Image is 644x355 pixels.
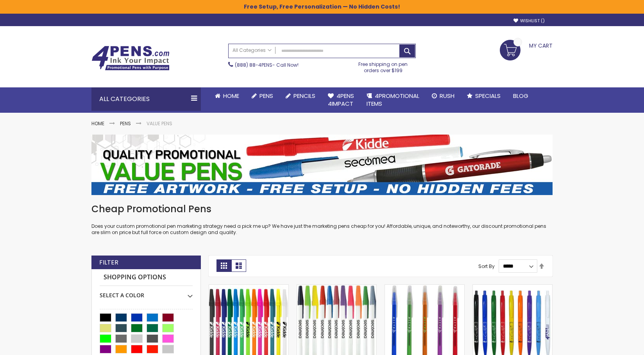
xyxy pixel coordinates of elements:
[245,87,279,105] a: Pens
[513,92,528,100] span: Blog
[461,87,507,105] a: Specials
[99,258,118,267] strong: Filter
[91,120,104,127] a: Home
[91,135,553,195] img: Value Pens
[100,269,193,286] strong: Shopping Options
[235,62,272,68] a: (888) 88-4PENS
[91,203,553,215] h1: Cheap Promotional Pens
[229,44,275,57] a: All Categories
[91,46,170,71] img: 4Pens Custom Pens and Promotional Products
[297,284,376,291] a: Belfast Value Stick Pen
[91,87,201,111] div: All Categories
[209,284,288,291] a: Belfast B Value Stick Pen
[216,259,231,272] strong: Grid
[91,203,553,236] div: Does your custom promotional pen marketing strategy need a pick me up? We have just the marketing...
[259,92,273,100] span: Pens
[360,87,426,113] a: 4PROMOTIONALITEMS
[507,87,535,105] a: Blog
[328,92,354,108] span: 4Pens 4impact
[426,87,461,105] a: Rush
[209,87,245,105] a: Home
[473,284,552,291] a: Custom Cambria Plastic Retractable Ballpoint Pen - Monochromatic Body Color
[120,120,131,127] a: Pens
[440,92,454,100] span: Rush
[100,286,193,299] div: Select A Color
[322,87,360,113] a: 4Pens4impact
[235,62,299,68] span: - Call Now!
[475,92,501,100] span: Specials
[385,284,464,291] a: Belfast Translucent Value Stick Pen
[478,263,495,269] label: Sort By
[367,92,419,108] span: 4PROMOTIONAL ITEMS
[147,120,172,127] strong: Value Pens
[351,58,416,74] div: Free shipping on pen orders over $199
[279,87,322,105] a: Pencils
[513,18,545,24] a: Wishlist
[293,92,315,100] span: Pencils
[233,47,272,53] span: All Categories
[223,92,239,100] span: Home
